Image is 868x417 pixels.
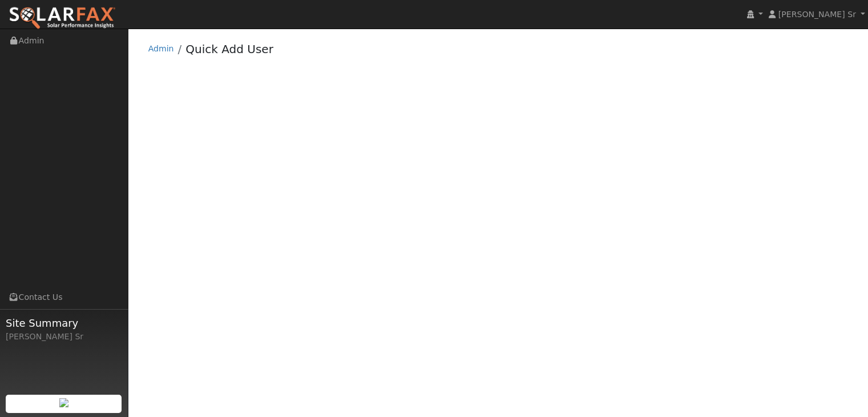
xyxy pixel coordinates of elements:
img: SolarFax [9,6,116,30]
a: Admin [148,44,174,53]
span: [PERSON_NAME] Sr [778,10,856,19]
span: Site Summary [6,315,122,331]
a: Quick Add User [185,42,273,56]
img: retrieve [59,398,68,407]
div: [PERSON_NAME] Sr [6,331,122,343]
